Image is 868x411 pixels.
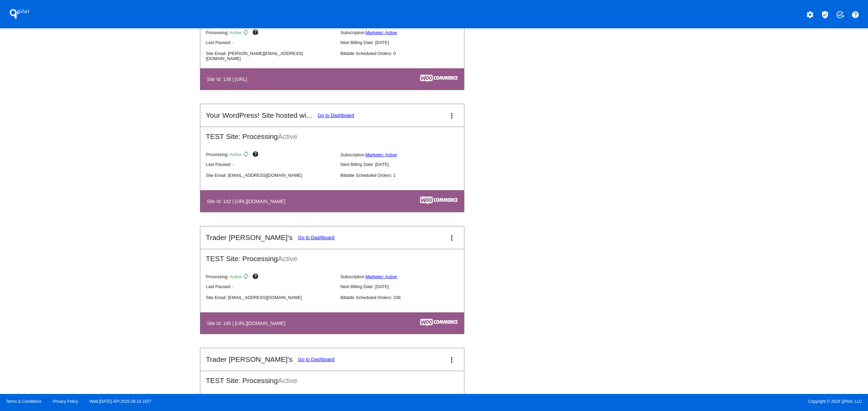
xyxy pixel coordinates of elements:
[440,399,862,404] span: Copyright © 2024 QPilot, LLC
[206,111,312,119] h2: Your WordPress! Site hosted wi...
[318,113,354,118] a: Go to Dashboard
[366,30,397,35] a: Marketer: Active
[366,152,397,157] a: Marketer: Active
[230,152,242,157] span: Active
[448,356,456,364] mat-icon: more_vert
[806,11,814,19] mat-icon: settings
[207,76,250,82] h4: Site Id: 138 | [URL]
[341,173,469,178] p: Billable Scheduled Orders: 1
[298,235,334,240] a: Go to Dashboard
[207,321,289,326] h4: Site Id: 146 | [URL][DOMAIN_NAME]
[206,51,335,61] p: Site Email: [PERSON_NAME][EMAIL_ADDRESS][DOMAIN_NAME]
[200,371,464,385] h2: TEST Site: Processing
[341,162,469,167] p: Next Billing Date: [DATE]
[206,173,335,178] p: Site Email: [EMAIL_ADDRESS][DOMAIN_NAME]
[53,399,78,404] a: Privacy Policy
[243,273,251,281] mat-icon: sync
[851,11,859,19] mat-icon: help
[252,273,260,281] mat-icon: help
[341,152,469,157] p: Subscription:
[6,7,33,21] h1: QPilot
[200,127,464,141] h2: TEST Site: Processing
[230,30,242,35] span: Active
[448,234,456,242] mat-icon: more_vert
[278,132,297,140] span: Active
[207,199,289,204] h4: Site Id: 142 | [URL][DOMAIN_NAME]
[341,51,469,56] p: Billable Scheduled Orders: 0
[230,274,242,279] span: Active
[420,319,458,326] img: c53aa0e5-ae75-48aa-9bee-956650975ee5
[278,377,297,384] span: Active
[821,11,829,19] mat-icon: verified_user
[206,273,335,281] p: Processing:
[341,40,469,45] p: Next Billing Date: [DATE]
[200,249,464,263] h2: TEST Site: Processing
[90,399,151,404] a: Web:[DATE] API:2025.08.19.1657
[206,151,335,159] p: Processing:
[341,274,469,279] p: Subscription:
[341,284,469,289] p: Next Billing Date: [DATE]
[420,197,458,204] img: c53aa0e5-ae75-48aa-9bee-956650975ee5
[252,29,260,37] mat-icon: help
[243,29,251,37] mat-icon: sync
[206,162,335,167] p: Last Paused: -
[836,11,844,19] mat-icon: add_task
[341,295,469,300] p: Billable Scheduled Orders: 338
[206,295,335,300] p: Site Email: [EMAIL_ADDRESS][DOMAIN_NAME]
[206,355,292,364] h2: Trader [PERSON_NAME]'s
[206,284,335,289] p: Last Paused: -
[278,255,297,263] span: Active
[6,399,41,404] a: Terms & Conditions
[206,233,292,242] h2: Trader [PERSON_NAME]'s
[243,151,251,159] mat-icon: sync
[341,30,469,35] p: Subscription:
[206,40,335,45] p: Last Paused: -
[206,29,335,37] p: Processing:
[366,274,397,279] a: Marketer: Active
[448,112,456,120] mat-icon: more_vert
[252,151,260,159] mat-icon: help
[420,75,458,82] img: c53aa0e5-ae75-48aa-9bee-956650975ee5
[298,357,334,362] a: Go to Dashboard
